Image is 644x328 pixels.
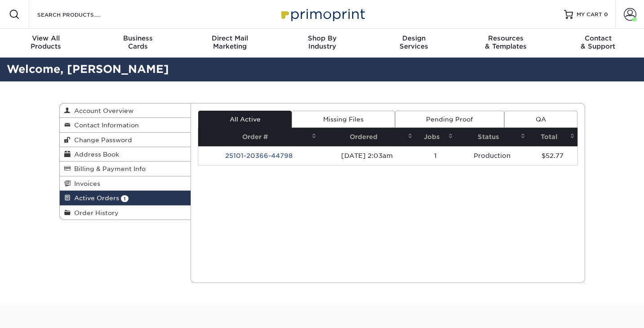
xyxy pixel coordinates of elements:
[292,111,395,128] a: Missing Files
[92,29,184,58] a: BusinessCards
[604,11,608,18] span: 0
[368,34,460,50] div: Services
[319,146,415,165] td: [DATE] 2:03am
[198,146,319,165] td: 25101-20366-44798
[71,180,100,187] span: Invoices
[528,146,577,165] td: $52.77
[456,146,528,165] td: Production
[198,128,319,146] th: Order #
[368,29,460,58] a: DesignServices
[60,206,191,220] a: Order History
[460,34,552,42] span: Resources
[552,34,644,42] span: Contact
[184,29,276,58] a: Direct MailMarketing
[71,136,132,144] span: Change Password
[60,191,191,205] a: Active Orders 1
[552,34,644,50] div: & Support
[60,133,191,147] a: Change Password
[319,128,415,146] th: Ordered
[71,151,119,158] span: Address Book
[36,9,124,20] input: SEARCH PRODUCTS.....
[184,34,276,50] div: Marketing
[395,111,504,128] a: Pending Proof
[415,128,456,146] th: Jobs
[460,29,552,58] a: Resources& Templates
[276,34,368,42] span: Shop By
[277,4,367,24] img: Primoprint
[460,34,552,50] div: & Templates
[504,111,577,128] a: QA
[368,34,460,42] span: Design
[60,118,191,132] a: Contact Information
[552,29,644,58] a: Contact& Support
[71,209,119,216] span: Order History
[60,147,191,162] a: Address Book
[71,107,133,114] span: Account Overview
[198,111,292,128] a: All Active
[60,176,191,191] a: Invoices
[92,34,184,50] div: Cards
[60,162,191,176] a: Billing & Payment Info
[528,128,577,146] th: Total
[71,165,146,172] span: Billing & Payment Info
[92,34,184,42] span: Business
[415,146,456,165] td: 1
[71,194,119,202] span: Active Orders
[577,11,602,18] span: MY CART
[121,195,129,202] span: 1
[276,34,368,50] div: Industry
[184,34,276,42] span: Direct Mail
[456,128,528,146] th: Status
[276,29,368,58] a: Shop ByIndustry
[60,103,191,118] a: Account Overview
[71,121,139,129] span: Contact Information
